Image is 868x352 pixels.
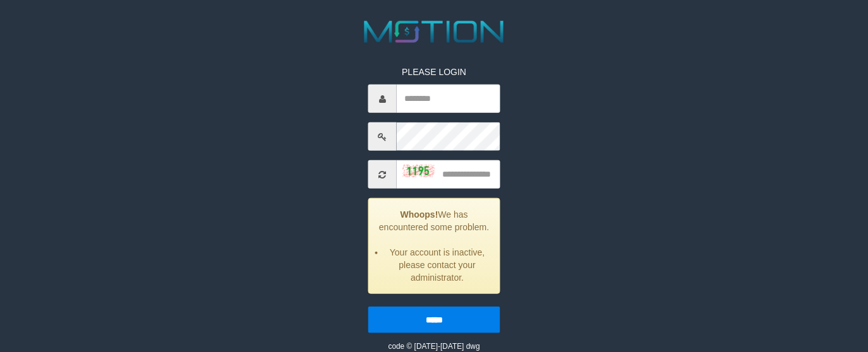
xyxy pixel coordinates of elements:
img: MOTION_logo.png [358,17,510,47]
li: Your account is inactive, please contact your administrator. [385,246,490,284]
p: PLEASE LOGIN [368,66,500,78]
div: We has encountered some problem. [368,198,500,294]
strong: Whoops! [400,209,438,220]
small: code © [DATE]-[DATE] dwg [388,342,479,351]
img: captcha [403,164,435,177]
